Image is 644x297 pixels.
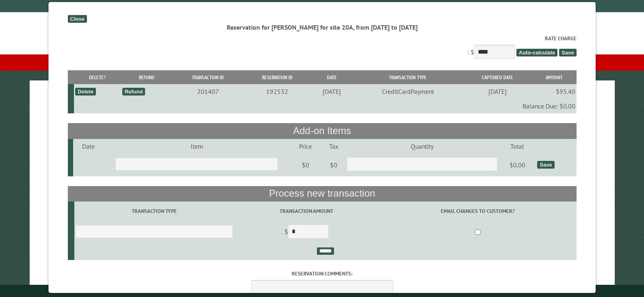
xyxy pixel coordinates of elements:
[311,70,353,85] th: Date
[499,139,536,154] td: Total
[463,70,532,85] th: Captured Date
[346,139,499,154] td: Quantity
[321,139,346,154] td: Tax
[122,88,145,95] div: Refund
[172,84,243,99] td: 201407
[67,186,576,202] th: Process new transaction
[499,154,536,176] td: $0.00
[290,139,321,154] td: Price
[276,288,368,293] small: © Campground Commander LLC. All rights reserved.
[104,139,290,154] td: Item
[353,70,462,85] th: Transaction Type
[243,70,311,85] th: Reservation ID
[532,84,576,99] td: $95.40
[353,84,462,99] td: CreditCardPayment
[321,154,346,176] td: $0
[234,221,379,244] td: $
[121,70,172,85] th: Refund
[74,70,121,85] th: Delete?
[311,84,353,99] td: [DATE]
[76,207,233,215] label: Transaction Type
[73,139,104,154] td: Date
[67,15,87,23] div: Close
[67,35,576,61] div: : $
[172,70,243,85] th: Transaction ID
[463,84,532,99] td: [DATE]
[380,207,575,215] label: Email changes to customer?
[74,99,577,113] td: Balance Due: $0.00
[67,270,576,277] label: Reservation comments:
[67,23,576,32] div: Reservation for [PERSON_NAME] for site 20A, from [DATE] to [DATE]
[290,154,321,176] td: $0
[537,161,554,169] div: Save
[559,49,576,56] span: Save
[243,84,311,99] td: 192532
[532,70,576,85] th: Amount
[516,49,558,56] span: Auto-calculate
[67,123,576,139] th: Add-on Items
[75,88,96,95] div: Delete
[67,35,576,42] label: Rate Charge
[235,207,378,215] label: Transaction Amount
